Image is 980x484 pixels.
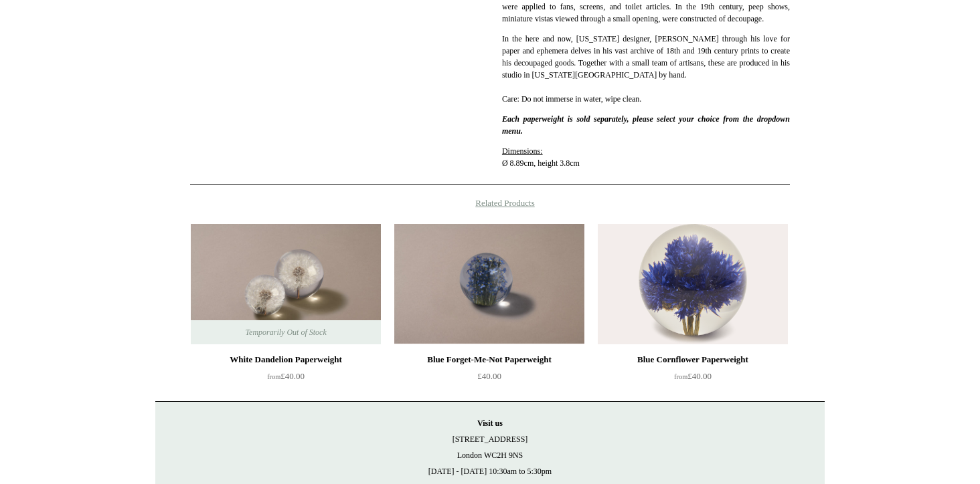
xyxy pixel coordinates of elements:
[502,145,790,169] p: Ø 8.89cm, height 3.8cm
[394,352,584,406] a: Blue Forget-Me-Not Paperweight £40.00
[267,371,305,381] span: £40.00
[477,418,503,428] strong: Visit us
[674,373,687,380] span: from
[232,320,339,344] span: Temporarily Out of Stock
[502,114,790,136] em: Each paperweight is sold separately, please select your choice from the dropdown menu.
[502,146,543,156] span: Dimensions:
[502,34,790,80] span: In the here and now, [US_STATE] designer, [PERSON_NAME] through his love for paper and ephemera d...
[267,373,280,380] span: from
[191,352,381,406] a: White Dandelion Paperweight from£40.00
[477,371,501,381] span: £40.00
[598,224,788,344] img: Blue Cornflower Paperweight
[502,94,641,104] span: Care: Do not immerse in water, wipe clean.
[598,224,788,344] a: Blue Cornflower Paperweight Blue Cornflower Paperweight
[191,224,381,344] a: White Dandelion Paperweight White Dandelion Paperweight Temporarily Out of Stock
[394,224,584,344] a: Blue Forget-Me-Not Paperweight Blue Forget-Me-Not Paperweight
[601,352,785,368] div: Blue Cornflower Paperweight
[155,198,825,209] h4: Related Products
[191,224,381,344] img: White Dandelion Paperweight
[394,224,584,344] img: Blue Forget-Me-Not Paperweight
[598,352,788,406] a: Blue Cornflower Paperweight from£40.00
[398,352,581,368] div: Blue Forget-Me-Not Paperweight
[194,352,378,368] div: White Dandelion Paperweight
[674,371,712,381] span: £40.00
